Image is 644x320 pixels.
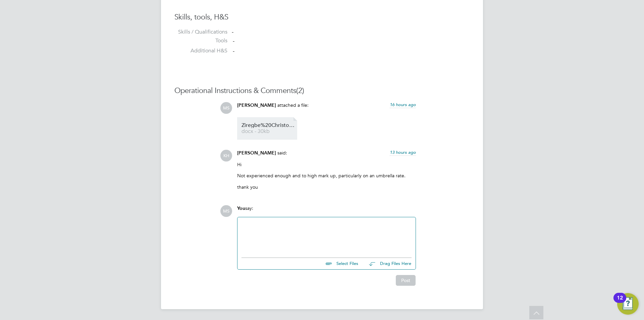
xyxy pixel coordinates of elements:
h3: Skills, tools, H&S [174,12,470,22]
span: Ziregbe%20Christopher%20253863 [241,123,295,128]
span: docx - 30kb [241,129,295,134]
span: [PERSON_NAME] [237,150,276,156]
label: Tools [174,37,227,44]
span: attached a file: [277,102,309,108]
span: - [233,48,234,54]
span: said: [277,150,287,156]
a: Ziregbe%20Christopher%20253863 docx - 30kb [241,123,295,134]
p: Hi [237,162,416,168]
div: say: [237,205,416,217]
label: Additional H&S [174,47,227,54]
span: 13 hours ago [390,149,416,155]
p: Not experienced enough and to high mark up, particularly on an umbrella rate. [237,173,416,179]
label: Skills / Qualifications [174,29,227,36]
span: 16 hours ago [390,102,416,107]
span: [PERSON_NAME] [237,102,276,108]
button: Drag Files Here [364,257,412,271]
span: MS [220,102,232,114]
span: You [237,205,245,211]
h3: Operational Instructions & Comments [174,86,470,96]
span: - [233,38,234,44]
span: MS [220,205,232,217]
button: Open Resource Center, 12 new notifications [617,293,639,315]
span: KH [220,150,232,162]
p: thank you [237,184,416,190]
span: (2) [296,86,304,95]
div: 12 [617,298,623,307]
div: - [232,29,470,36]
button: Post [396,275,416,286]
